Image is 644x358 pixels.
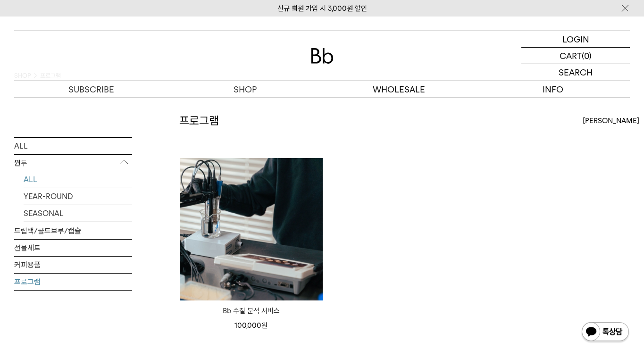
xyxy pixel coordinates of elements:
span: [PERSON_NAME] [583,115,639,126]
span: 100,000 [234,321,268,330]
a: Bb 수질 분석 서비스 [180,305,323,316]
p: CART [560,48,582,64]
p: LOGIN [562,31,589,47]
a: 커피용품 [14,256,132,273]
p: (0) [582,48,592,64]
a: 선물세트 [14,239,132,256]
a: 드립백/콜드브루/캡슐 [14,222,132,239]
a: SUBSCRIBE [14,81,168,98]
span: 원 [261,321,268,330]
a: 신규 회원 가입 시 3,000원 할인 [277,4,367,13]
p: INFO [476,81,630,98]
p: WHOLESALE [322,81,476,98]
a: SEASONAL [24,205,132,221]
a: ALL [14,137,132,154]
img: 로고 [311,48,334,64]
a: 프로그램 [14,273,132,290]
h2: 프로그램 [179,113,219,129]
a: LOGIN [521,31,630,48]
a: SHOP [168,81,322,98]
img: 카카오톡 채널 1:1 채팅 버튼 [581,321,630,344]
a: YEAR-ROUND [24,188,132,204]
p: 원두 [14,154,132,171]
a: ALL [24,171,132,187]
p: SEARCH [559,64,593,81]
a: CART (0) [521,48,630,64]
img: Bb 수질 분석 서비스 [180,158,323,301]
